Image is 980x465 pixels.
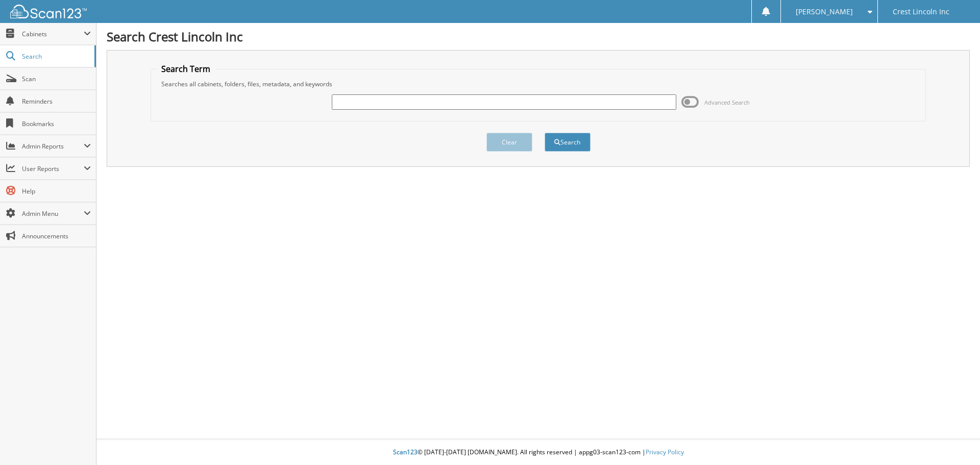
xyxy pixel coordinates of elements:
[893,9,949,15] span: Crest Lincoln Inc
[22,119,91,128] span: Bookmarks
[96,440,980,465] div: © [DATE]-[DATE] [DOMAIN_NAME]. All rights reserved | appg03-scan123-com |
[796,9,853,15] span: [PERSON_NAME]
[22,232,91,240] span: Announcements
[22,142,84,151] span: Admin Reports
[22,75,91,83] span: Scan
[22,52,89,61] span: Search
[107,28,970,45] h1: Search Crest Lincoln Inc
[393,448,418,456] span: Scan123
[704,99,750,106] span: Advanced Search
[10,5,87,18] img: scan123-logo-white.svg
[22,97,91,106] span: Reminders
[156,63,215,75] legend: Search Term
[22,30,84,38] span: Cabinets
[545,133,591,152] button: Search
[486,133,532,152] button: Clear
[22,209,84,218] span: Admin Menu
[646,448,684,456] a: Privacy Policy
[22,187,91,195] span: Help
[22,164,84,173] span: User Reports
[156,80,921,88] div: Searches all cabinets, folders, files, metadata, and keywords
